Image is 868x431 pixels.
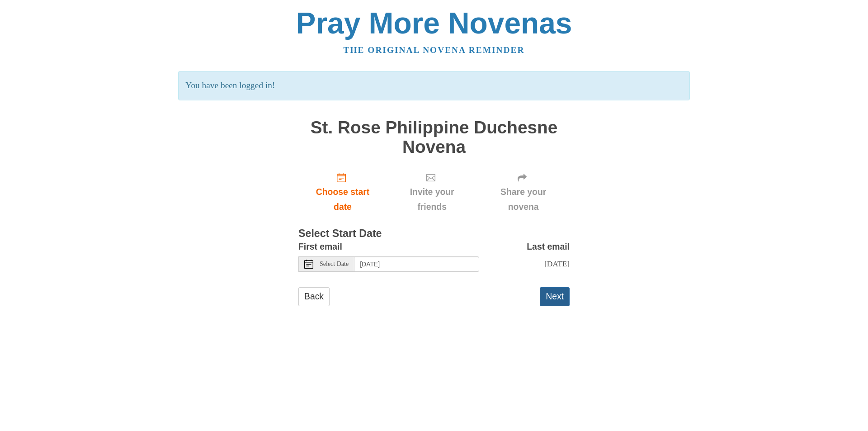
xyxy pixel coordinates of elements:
[544,259,570,268] span: [DATE]
[344,45,525,55] a: The original novena reminder
[296,6,572,40] a: Pray More Novenas
[387,166,477,219] div: Click "Next" to confirm your start date first.
[477,166,570,219] div: Click "Next" to confirm your start date first.
[396,185,468,214] span: Invite your friends
[298,118,570,156] h1: St. Rose Philippine Duchesne Novena
[298,228,570,240] h3: Select Start Date
[178,71,689,100] p: You have been logged in!
[298,287,330,306] a: Back
[540,287,570,306] button: Next
[298,239,342,254] label: First email
[527,239,570,254] label: Last email
[307,185,378,214] span: Choose start date
[486,185,561,214] span: Share your novena
[298,166,387,219] a: Choose start date
[320,261,349,267] span: Select Date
